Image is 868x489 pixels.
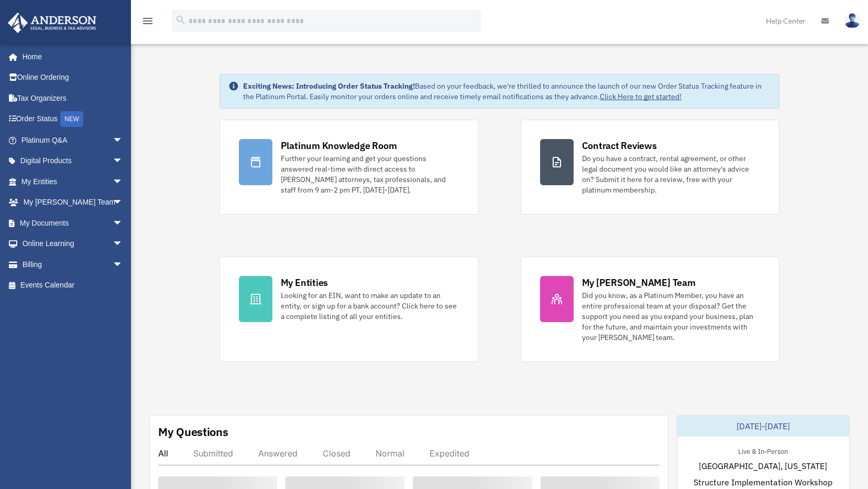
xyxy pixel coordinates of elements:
[258,448,298,459] div: Answered
[141,15,154,27] i: menu
[376,448,404,459] div: Normal
[158,448,168,459] div: All
[281,276,328,289] div: My Entities
[521,257,780,362] a: My [PERSON_NAME] Team Did you know, as a Platinum Member, you have an entire professional team at...
[243,81,771,102] div: Based on your feedback, we're thrilled to announce the launch of our new Order Status Tracking fe...
[7,192,139,213] a: My [PERSON_NAME] Teamarrow_drop_down
[113,254,134,275] span: arrow_drop_down
[219,257,479,362] a: My Entities Looking for an EIN, want to make an update to an entity, or sign up for a bank accoun...
[219,120,479,215] a: Platinum Knowledge Room Further your learning and get your questions answered real-time with dire...
[694,476,832,488] span: Structure Implementation Workshop
[175,14,186,26] i: search
[7,254,139,275] a: Billingarrow_drop_down
[281,153,459,195] div: Further your learning and get your questions answered real-time with direct access to [PERSON_NAM...
[677,416,849,437] div: [DATE]-[DATE]
[113,192,134,214] span: arrow_drop_down
[7,212,139,233] a: My Documentsarrow_drop_down
[113,130,134,151] span: arrow_drop_down
[113,171,134,193] span: arrow_drop_down
[5,13,100,33] img: Anderson Advisors Platinum Portal
[281,290,459,322] div: Looking for an EIN, want to make an update to an entity, or sign up for a bank account? Click her...
[7,151,139,172] a: Digital Productsarrow_drop_down
[323,448,350,459] div: Closed
[699,460,827,472] span: [GEOGRAPHIC_DATA], [US_STATE]
[193,448,233,459] div: Submitted
[582,139,657,152] div: Contract Reviews
[582,290,761,343] div: Did you know, as a Platinum Member, you have an entire professional team at your disposal? Get th...
[113,233,134,255] span: arrow_drop_down
[141,18,154,27] a: menu
[113,151,134,172] span: arrow_drop_down
[7,233,139,254] a: Online Learningarrow_drop_down
[7,67,139,88] a: Online Ordering
[7,130,139,151] a: Platinum Q&Aarrow_drop_down
[7,275,139,296] a: Events Calendar
[582,153,761,195] div: Do you have a contract, rental agreement, or other legal document you would like an attorney's ad...
[430,448,469,459] div: Expedited
[60,111,83,127] div: NEW
[281,139,397,152] div: Platinum Knowledge Room
[730,445,796,456] div: Live & In-Person
[582,276,696,289] div: My [PERSON_NAME] Team
[7,88,139,109] a: Tax Organizers
[243,81,415,91] strong: Exciting News: Introducing Order Status Tracking!
[521,120,780,215] a: Contract Reviews Do you have a contract, rental agreement, or other legal document you would like...
[600,92,682,101] a: Click Here to get started!
[113,212,134,234] span: arrow_drop_down
[7,171,139,192] a: My Entitiesarrow_drop_down
[844,13,860,28] img: User Pic
[7,109,139,130] a: Order StatusNEW
[7,46,134,67] a: Home
[158,424,228,440] div: My Questions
